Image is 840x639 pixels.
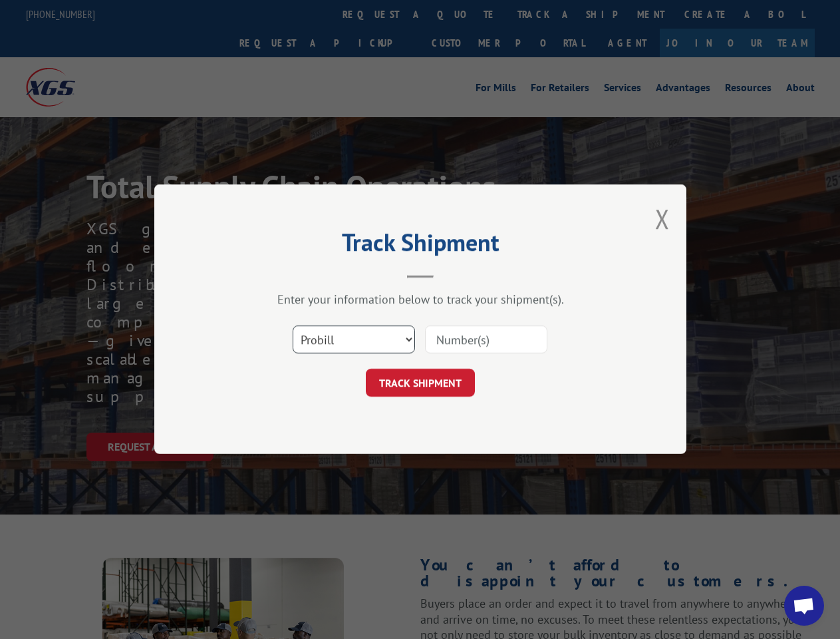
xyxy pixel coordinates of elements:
[784,586,824,626] a: Open chat
[655,201,670,236] button: Close modal
[221,292,620,308] div: Enter your information below to track your shipment(s).
[221,233,620,258] h2: Track Shipment
[366,369,475,397] button: TRACK SHIPMENT
[425,326,547,354] input: Number(s)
